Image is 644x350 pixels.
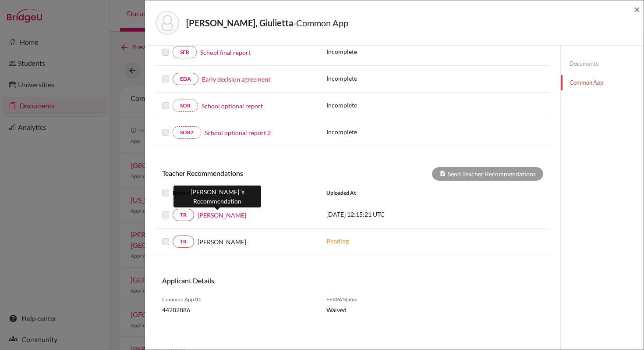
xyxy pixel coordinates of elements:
a: TR [173,236,194,248]
div: Uploaded at [320,188,451,198]
a: EDA [173,73,198,85]
p: Pending [326,236,445,246]
span: [PERSON_NAME] [198,237,246,246]
span: FERPA Status [326,296,412,304]
span: Common App ID [162,296,313,304]
a: TR [173,209,194,221]
a: School final report [200,48,251,57]
p: [DATE] 12:15:21 UTC [326,210,445,219]
div: Send Teacher Recommendations [432,167,543,181]
p: Incomplete [326,100,417,110]
strong: [PERSON_NAME], Giulietta [186,18,293,28]
p: Incomplete [326,47,417,56]
span: - Common App [293,18,348,28]
a: SFR [173,46,197,58]
a: School optional report 2 [205,128,271,137]
a: SOR [173,100,198,112]
a: [PERSON_NAME] [198,211,246,220]
a: SOR2 [173,126,201,139]
a: Documents [561,56,644,71]
span: 44282886 [162,305,313,314]
div: [PERSON_NAME] ’s Recommendation [173,186,261,207]
a: Common App [561,75,644,90]
a: Early decision agreement [202,75,270,84]
button: Close [634,4,640,14]
h6: Teacher Recommendations [156,169,353,177]
a: School optional report [202,101,263,111]
div: Document Type / Name [156,188,320,198]
p: Incomplete [326,127,417,136]
span: × [634,3,640,15]
span: Waived [326,305,412,314]
h6: Applicant Details [162,276,346,285]
p: Incomplete [326,74,417,83]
